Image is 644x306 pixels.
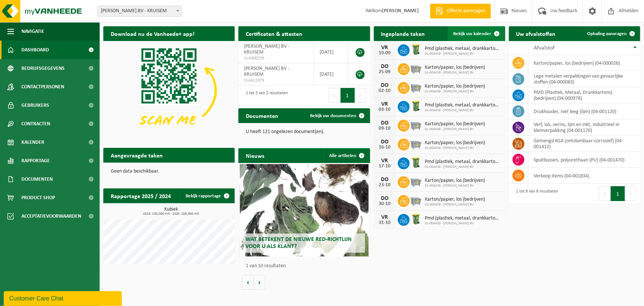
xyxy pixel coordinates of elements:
[378,201,392,207] div: 30-10
[445,7,487,15] span: Offerte aanvragen
[410,119,422,131] img: WB-2500-GAL-GY-01
[21,152,50,170] span: Rapportage
[425,102,502,108] span: Pmd (plastiek, metaal, drankkartons) (bedrijven)
[410,175,422,188] img: WB-2500-GAL-GY-01
[238,148,272,163] h2: Nieuws
[4,290,123,306] iframe: chat widget
[103,26,202,41] h2: Download nu de Vanheede+ app!
[21,96,49,115] span: Gebruikers
[425,165,502,169] span: 01-004438 - [PERSON_NAME] BV
[425,52,502,56] span: 01-004438 - [PERSON_NAME] BV
[378,51,392,56] div: 19-09
[240,164,369,256] a: Wat betekent de nieuwe RED-richtlijn voor u als klant?
[245,237,352,249] span: Wat betekent de nieuwe RED-richtlijn voor u als klant?
[242,87,288,103] div: 1 tot 2 van 2 resultaten
[378,64,392,69] div: DO
[425,89,485,94] span: 01-004438 - [PERSON_NAME] BV
[180,188,234,203] a: Bekijk rapportage
[513,186,558,202] div: 1 tot 8 van 8 resultaten
[378,82,392,88] div: DO
[374,26,433,41] h2: Ingeplande taken
[238,108,286,123] h2: Documenten
[21,188,55,207] span: Product Shop
[625,186,637,201] button: Next
[107,212,235,216] span: 2024: 230,000 m3 - 2025: 109,900 m3
[378,88,392,93] div: 02-10
[378,177,392,183] div: DO
[425,71,485,75] span: 01-004438 - [PERSON_NAME] BV
[425,178,485,184] span: Karton/papier, los (bedrijven)
[410,100,422,112] img: WB-0240-HPE-GN-50
[587,31,627,36] span: Ophaling aanvragen
[21,59,65,78] span: Bedrijfsgegevens
[378,145,392,150] div: 16-10
[528,55,640,71] td: karton/papier, los (bedrijven) (04-000026)
[425,146,485,150] span: 01-004438 - [PERSON_NAME] BV
[378,220,392,225] div: 31-10
[21,207,81,225] span: Acceptatievoorwaarden
[410,156,422,169] img: WB-0240-HPE-GN-50
[425,121,485,127] span: Karton/papier, los (bedrijven)
[341,88,355,103] button: 1
[246,129,362,135] p: U heeft 121 ongelezen document(en).
[378,183,392,188] div: 23-10
[244,55,308,61] span: VLA900259
[378,45,392,51] div: VR
[581,26,640,41] a: Ophaling aanvragen
[21,41,49,59] span: Dashboard
[454,31,492,36] span: Bekijk uw kalender
[378,126,392,131] div: 09-10
[599,186,611,201] button: Previous
[425,127,485,132] span: 01-004438 - [PERSON_NAME] BV
[410,194,422,207] img: WB-2500-GAL-GY-01
[528,119,640,136] td: verf, lak, vernis, lijm en inkt, industrieel in kleinverpakking (04-001170)
[410,62,422,75] img: WB-2500-GAL-GY-01
[425,65,485,71] span: Karton/papier, los (bedrijven)
[244,78,308,84] span: VLA611979
[378,101,392,107] div: VR
[238,26,310,41] h2: Certificaten & attesten
[448,26,504,41] a: Bekijk uw kalender
[528,87,640,103] td: PMD (Plastiek, Metaal, Drankkartons) (bedrijven) (04-000978)
[107,207,235,216] h3: Kubiek
[21,115,50,133] span: Contracten
[314,63,348,85] td: [DATE]
[21,170,53,188] span: Documenten
[534,45,555,51] span: Afvalstof
[425,203,485,207] span: 01-004438 - [PERSON_NAME] BV
[425,140,485,146] span: Karton/papier, los (bedrijven)
[410,213,422,225] img: WB-0240-HPE-GN-50
[254,275,265,290] button: Volgende
[111,169,227,174] p: Geen data beschikbaar.
[528,152,640,168] td: spuitbussen, polyurethaan (PU) (04-001470)
[329,88,341,103] button: Previous
[304,108,369,123] a: Bekijk uw documenten
[314,41,348,63] td: [DATE]
[382,8,419,14] strong: [PERSON_NAME]
[103,188,178,203] h2: Rapportage 2025 / 2024
[378,214,392,220] div: VR
[378,158,392,164] div: VR
[410,81,422,93] img: WB-2500-GAL-GY-01
[528,71,640,87] td: lege metalen verpakkingen van gevaarlijke stoffen (04-000083)
[425,221,502,226] span: 01-004438 - [PERSON_NAME] BV
[425,159,502,165] span: Pmd (plastiek, metaal, drankkartons) (bedrijven)
[244,66,289,77] span: [PERSON_NAME] BV - KRUISEM
[430,4,491,18] a: Offerte aanvragen
[242,275,254,290] button: Vorige
[410,43,422,56] img: WB-0240-HPE-GN-50
[528,168,640,184] td: verkoop items (04-001834)
[425,197,485,203] span: Karton/papier, los (bedrijven)
[378,164,392,169] div: 17-10
[21,78,64,96] span: Contactpersonen
[425,108,502,113] span: 01-004438 - [PERSON_NAME] BV
[425,184,485,188] span: 01-004438 - [PERSON_NAME] BV
[378,195,392,201] div: DO
[425,215,502,221] span: Pmd (plastiek, metaal, drankkartons) (bedrijven)
[103,41,235,140] img: Download de VHEPlus App
[611,186,625,201] button: 1
[528,136,640,152] td: gemengd KGA (ontvlambaar-corrosief) (04-001412)
[246,263,366,269] p: 1 van 10 resultaten
[378,107,392,112] div: 03-10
